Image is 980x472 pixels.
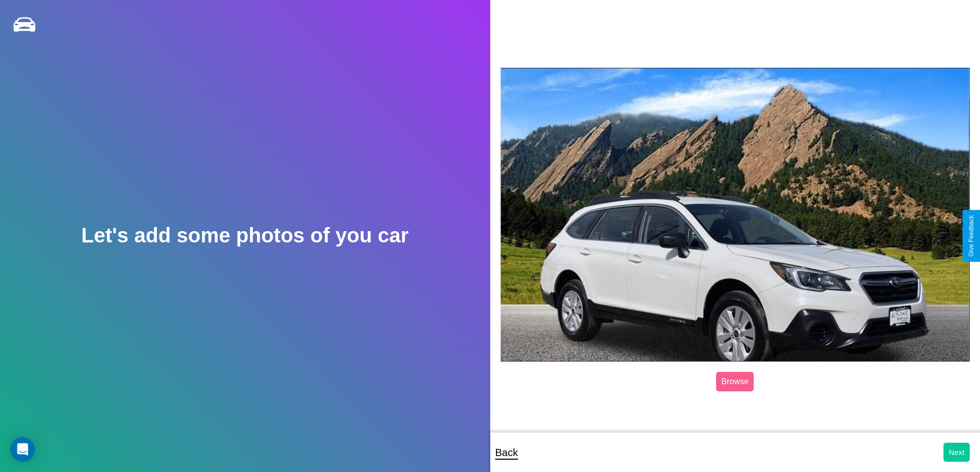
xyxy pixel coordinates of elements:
h2: Let's add some photos of you car [81,224,408,247]
button: Next [943,443,970,462]
div: Open Intercom Messenger [10,437,35,462]
label: Browse [716,372,754,391]
img: posted [501,68,970,362]
div: Give Feedback [968,215,975,257]
p: Back [495,443,518,462]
